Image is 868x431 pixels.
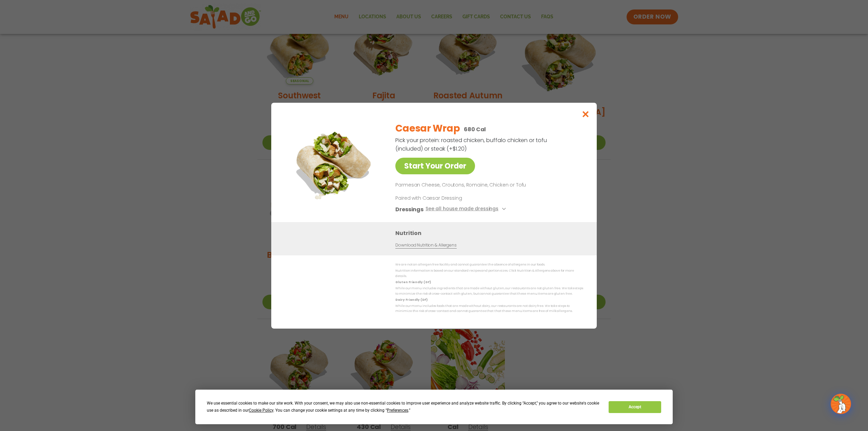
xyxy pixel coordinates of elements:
[464,125,486,134] p: 680 Cal
[249,408,273,413] span: Cookie Policy
[395,297,427,301] strong: Dairy Friendly (DF)
[831,394,850,413] img: wpChatIcon
[207,400,600,414] div: We use essential cookies to make our site work. With your consent, we may also use non-essential ...
[395,242,456,248] a: Download Nutrition & Allergens
[395,181,580,189] p: Parmesan Cheese, Croutons, Romaine, Chicken or Tofu
[575,103,597,125] button: Close modal
[395,229,587,237] h3: Nutrition
[395,262,583,267] p: We are not an allergen free facility and cannot guarantee the absence of allergens in our foods.
[395,194,521,201] p: Paired with Caesar Dressing
[395,205,423,213] h3: Dressings
[395,121,460,136] h2: Caesar Wrap
[395,158,475,174] a: Start Your Order
[395,286,583,296] p: While our menu includes ingredients that are made without gluten, our restaurants are not gluten ...
[387,408,408,413] span: Preferences
[609,401,661,413] button: Accept
[195,390,673,424] div: Cookie Consent Prompt
[426,205,508,213] button: See all house made dressings
[395,268,583,279] p: Nutrition information is based on our standard recipes and portion sizes. Click Nutrition & Aller...
[395,280,431,284] strong: Gluten Friendly (GF)
[287,116,381,211] img: Featured product photo for Caesar Wrap
[395,136,548,153] p: Pick your protein: roasted chicken, buffalo chicken or tofu (included) or steak (+$1.20)
[395,303,583,314] p: While our menu includes foods that are made without dairy, our restaurants are not dairy free. We...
